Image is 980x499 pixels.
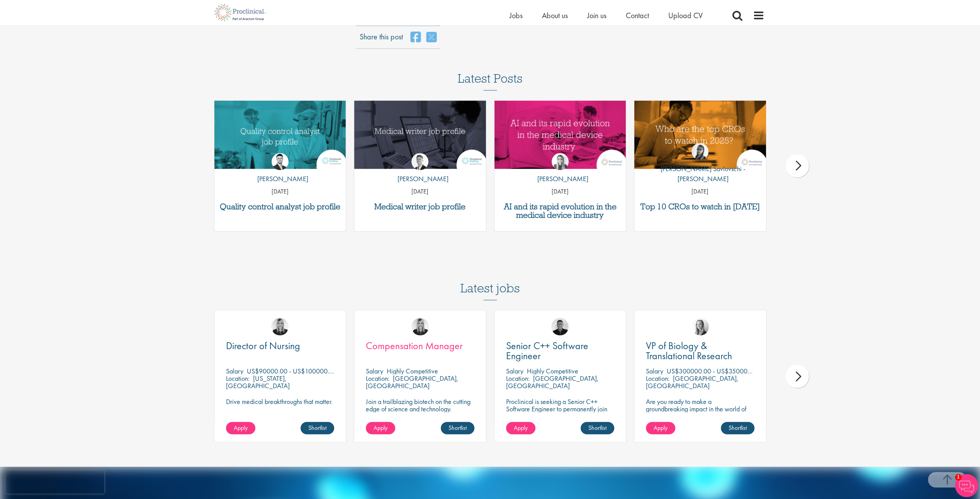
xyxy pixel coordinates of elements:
span: Apply [654,423,667,431]
span: Salary [366,366,383,375]
p: Highly Competitive [387,366,438,375]
img: Sofia Amark [691,318,709,335]
span: Senior C++ Software Engineer [506,339,588,362]
a: Senior C++ Software Engineer [506,341,615,360]
p: Highly Competitive [527,366,578,375]
span: VP of Biology & Translational Research [646,339,732,362]
iframe: reCAPTCHA [5,470,104,494]
img: quality control analyst job profile [214,100,346,169]
p: [GEOGRAPHIC_DATA], [GEOGRAPHIC_DATA] [506,373,599,390]
p: [DATE] [494,187,626,196]
img: Joshua Godden [272,153,289,170]
p: [GEOGRAPHIC_DATA], [GEOGRAPHIC_DATA] [366,373,459,390]
a: Compensation Manager [366,341,474,351]
p: [DATE] [214,187,346,196]
a: Director of Nursing [226,341,335,351]
span: Location: [226,373,250,382]
div: next [786,154,809,177]
p: [US_STATE], [GEOGRAPHIC_DATA] [226,373,290,390]
p: Join a trailblazing biotech on the cutting edge of science and technology. [366,397,474,412]
span: Location: [366,373,389,382]
p: [PERSON_NAME] [251,174,308,184]
span: Apply [514,423,528,431]
a: Apply [646,422,675,434]
span: Apply [234,423,248,431]
a: Quality control analyst job profile [218,202,342,211]
a: Jobs [510,10,523,20]
p: Proclinical is seeking a Senior C++ Software Engineer to permanently join their dynamic team in [... [506,397,615,427]
a: Shortlist [441,422,474,434]
a: Shortlist [581,422,614,434]
img: George Watson [411,153,428,170]
a: share on facebook [411,31,421,43]
p: Are you ready to make a groundbreaking impact in the world of biotechnology? Join a growing compa... [646,397,754,434]
a: AI and its rapid evolution in the medical device industry [498,202,622,219]
a: Shortlist [301,422,334,434]
p: US$90000.00 - US$100000.00 per annum [247,366,366,375]
a: About us [542,10,568,20]
a: share on twitter [426,31,436,43]
a: Top 10 CROs to watch in [DATE] [638,202,762,211]
span: Apply [374,423,387,431]
a: Link to a post [634,100,766,169]
a: Link to a post [354,100,486,169]
span: Salary [646,366,663,375]
span: 1 [955,474,961,480]
a: Shortlist [721,422,754,434]
img: Janelle Jones [271,318,289,335]
img: Top 10 CROs 2025 | Proclinical [634,100,766,169]
p: US$300000.00 - US$350000.00 per annum [667,366,790,375]
img: Medical writer job profile [354,100,486,169]
label: Share this post [360,31,403,37]
a: George Watson [PERSON_NAME] [392,153,448,188]
p: [GEOGRAPHIC_DATA], [GEOGRAPHIC_DATA] [646,373,739,390]
a: Upload CV [668,10,703,20]
span: Location: [646,373,669,382]
p: Drive medical breakthroughs that matter. [226,397,335,405]
img: Chatbot [955,474,978,497]
span: Location: [506,373,530,382]
h3: Latest jobs [460,262,520,300]
a: Join us [587,10,606,20]
span: Salary [506,366,523,375]
p: [DATE] [354,187,486,196]
p: [PERSON_NAME] Savlovschi - [PERSON_NAME] [634,164,766,183]
a: Hannah Burke [PERSON_NAME] [532,153,588,188]
a: VP of Biology & Translational Research [646,341,754,360]
a: Joshua Godden [PERSON_NAME] [251,153,308,188]
img: Theodora Savlovschi - Wicks [691,143,708,160]
span: Director of Nursing [226,339,300,352]
a: Apply [226,422,255,434]
a: Medical writer job profile [358,202,482,211]
a: Contact [626,10,649,20]
div: next [786,365,809,388]
a: Theodora Savlovschi - Wicks [PERSON_NAME] Savlovschi - [PERSON_NAME] [634,143,766,187]
span: Salary [226,366,243,375]
a: Link to a post [494,100,626,169]
a: Apply [366,422,395,434]
a: Link to a post [214,100,346,169]
img: Hannah Burke [552,153,569,170]
img: Janelle Jones [411,318,429,335]
img: Christian Andersen [551,318,569,335]
img: AI and Its Impact on the Medical Device Industry | Proclinical [494,100,626,169]
span: Compensation Manager [366,339,463,352]
a: Apply [506,422,535,434]
p: [PERSON_NAME] [392,174,448,184]
h3: Latest Posts [458,72,523,90]
p: [PERSON_NAME] [532,174,588,184]
p: [DATE] [634,187,766,196]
